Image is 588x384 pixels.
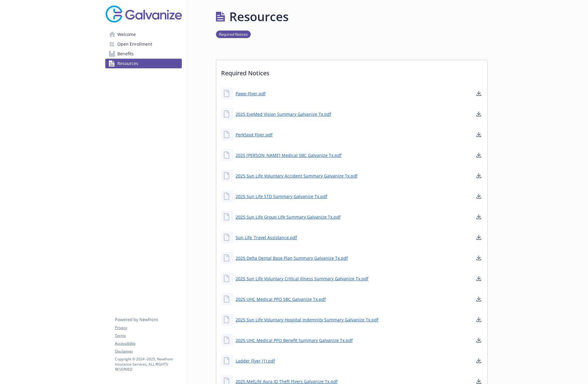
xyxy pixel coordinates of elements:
a: download document [475,316,482,323]
a: download document [475,151,482,159]
a: Accessibility [115,341,181,346]
a: Sun Life_Travel Assistance.pdf [236,234,297,241]
a: Pawp Flyer.pdf [236,90,266,97]
span: Welcome [117,30,136,39]
a: download document [475,110,482,118]
a: 2025 Sun Life Group Life Summary Galvanize Tx.pdf [236,214,341,220]
a: download document [475,193,482,200]
a: download document [475,254,482,262]
a: download document [475,337,482,344]
a: Benefits [105,49,182,59]
a: download document [475,357,482,364]
h1: Resources [229,8,289,26]
a: download document [475,213,482,220]
a: 2025 EyeMed Vision Summary Galvanize Tx.pdf [236,111,331,117]
a: Open Enrollment [105,39,182,49]
a: 2025 Sun Life Voluntary Accident Summary Galvanize Tx.pdf [236,173,358,179]
a: PerkSpot Flyer.pdf [236,132,273,138]
a: download document [475,275,482,282]
a: download document [475,234,482,241]
p: Copyright © 2024 - 2025 , Newfront Insurance Services, ALL RIGHTS RESERVED [115,356,181,372]
a: download document [475,90,482,97]
span: Resources [117,59,138,68]
a: 2025 UHC Medical PPO Benefit Summary Galvanize Tx.pdf [236,337,353,343]
a: Privacy [115,325,181,330]
a: 2025 [PERSON_NAME] Medical SBC Galvanize Tx.pdf [236,152,341,158]
a: 2025 Sun Life STD Summary Galvanize Tx.pdf [236,193,327,200]
p: Required Notices [216,60,487,83]
a: 2025 Sun Life Voluntary Critical Illness Summary Galvanize Tx.pdf [236,275,368,282]
a: Ladder Flyer (1).pdf [236,358,275,364]
span: Benefits [117,49,134,59]
span: Open Enrollment [117,39,152,49]
a: Welcome [105,30,182,39]
a: Disclaimer [115,349,181,354]
a: Resources [105,59,182,68]
a: Required Notices [216,31,251,37]
a: 2025 Delta Dental Base Plan Summary Galvanize Tx.pdf [236,255,348,261]
a: Terms [115,333,181,338]
a: download document [475,172,482,179]
a: download document [475,131,482,138]
a: 2025 Sun Life Voluntary Hospital Indemnity Summary Galvanize Tx.pdf [236,317,378,323]
a: download document [475,295,482,303]
a: 2025 UHC Medical PPO SBC Galvanize Tx.pdf [236,296,326,302]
